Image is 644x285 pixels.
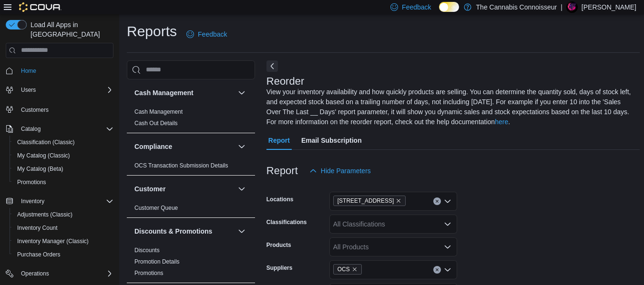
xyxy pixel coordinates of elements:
span: Feedback [198,29,227,39]
span: Feedback [402,2,431,12]
h3: Compliance [134,142,172,151]
a: Promotion Details [134,258,180,265]
span: Catalog [21,125,41,133]
span: Inventory Count [13,222,113,234]
button: Open list of options [444,266,451,274]
span: Dark Mode [439,12,440,12]
a: Inventory Manager (Classic) [13,236,92,247]
span: My Catalog (Beta) [17,165,63,173]
p: [PERSON_NAME] [582,1,636,13]
label: Classifications [266,218,307,226]
a: Cash Management [134,108,183,115]
a: Classification (Classic) [13,137,79,148]
button: Open list of options [444,197,451,205]
h1: Reports [127,22,177,41]
span: 99 King St. [333,196,406,206]
a: Home [17,65,40,77]
button: My Catalog (Classic) [10,149,117,162]
span: Adjustments (Classic) [13,209,113,220]
h3: Discounts & Promotions [134,226,212,236]
button: Home [2,64,117,78]
h3: Reorder [266,76,304,87]
span: My Catalog (Beta) [13,163,113,175]
label: Locations [266,196,294,203]
span: Purchase Orders [17,251,61,258]
button: Discounts & Promotions [236,226,247,237]
span: Users [21,86,36,94]
span: Purchase Orders [13,249,113,260]
span: Cash Out Details [134,119,178,127]
span: My Catalog (Classic) [17,152,70,159]
span: Adjustments (Classic) [17,211,72,218]
button: Customer [134,184,234,194]
button: Customer [236,183,247,195]
span: Discounts [134,246,160,254]
img: Cova [19,2,61,12]
button: Catalog [2,122,117,136]
span: My Catalog (Classic) [13,150,113,161]
button: Next [266,60,278,72]
span: Home [21,67,36,75]
span: Promotion Details [134,258,180,265]
span: Cash Management [134,108,183,116]
span: Report [268,131,290,150]
button: Operations [17,268,53,279]
button: Catalog [17,123,44,135]
a: Cash Out Details [134,120,178,127]
button: Compliance [236,141,247,152]
span: OCS Transaction Submission Details [134,162,228,169]
button: Inventory [17,196,48,207]
button: Users [2,83,117,97]
a: Purchase Orders [13,249,64,260]
button: Inventory Manager (Classic) [10,235,117,248]
div: Cash Management [127,106,255,133]
a: My Catalog (Beta) [13,163,67,175]
a: Customers [17,104,52,116]
span: Inventory Count [17,224,58,232]
span: Inventory Manager (Classic) [17,237,89,245]
span: Operations [21,270,49,277]
div: Discounts & Promotions [127,245,255,283]
button: Open list of options [444,220,451,228]
span: Classification (Classic) [13,137,113,148]
span: Load All Apps in [GEOGRAPHIC_DATA] [27,20,113,39]
a: here [495,118,508,126]
span: Hide Parameters [321,166,371,176]
h3: Report [266,165,298,177]
a: Promotions [134,270,164,276]
div: Compliance [127,160,255,175]
button: Remove OCS from selection in this group [352,266,358,272]
button: Classification (Classic) [10,136,117,149]
button: Customers [2,102,117,116]
p: | [561,1,562,13]
span: Home [17,65,113,77]
p: The Cannabis Connoisseur [476,1,557,13]
span: Promotions [17,178,46,186]
a: My Catalog (Classic) [13,150,74,161]
input: Dark Mode [439,2,459,12]
button: Clear input [433,197,441,205]
a: Discounts [134,247,160,254]
button: Clear input [433,266,441,274]
span: Operations [17,268,113,279]
span: Classification (Classic) [17,138,75,146]
button: Remove 99 King St. from selection in this group [396,198,401,204]
span: [STREET_ADDRESS] [337,196,394,206]
button: Operations [2,267,117,280]
button: Adjustments (Classic) [10,208,117,221]
a: Adjustments (Classic) [13,209,76,220]
button: Compliance [134,142,234,151]
div: Tim Van Hoof [566,1,578,13]
button: Open list of options [444,243,451,251]
button: My Catalog (Beta) [10,162,117,176]
span: Customer Queue [134,204,178,212]
div: View your inventory availability and how quickly products are selling. You can determine the quan... [266,87,635,127]
a: Inventory Count [13,222,61,234]
a: Customer Queue [134,205,178,211]
div: Customer [127,202,255,217]
a: Promotions [13,177,50,188]
span: OCS [333,264,362,275]
span: OCS [337,265,350,274]
a: OCS Transaction Submission Details [134,162,228,169]
span: Inventory Manager (Classic) [13,236,113,247]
